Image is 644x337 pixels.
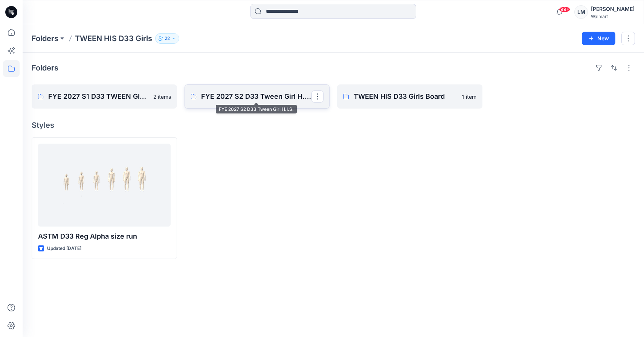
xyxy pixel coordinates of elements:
[32,33,58,44] a: Folders
[47,245,81,253] p: Updated [DATE]
[574,5,588,19] div: LM
[155,33,179,44] button: 22
[38,231,171,242] p: ASTM D33 Reg Alpha size run
[354,91,457,102] p: TWEEN HIS D33 Girls Board
[185,84,330,109] a: FYE 2027 S2 D33 Tween Girl H.I.S.
[32,84,177,109] a: FYE 2027 S1 D33 TWEEN GIRL H.I.S.2 items
[75,33,152,44] p: TWEEN HIS D33 Girls
[32,63,58,72] h4: Folders
[591,14,635,19] div: Walmart
[582,32,615,45] button: New
[201,91,312,102] p: FYE 2027 S2 D33 Tween Girl H.I.S.
[48,91,149,102] p: FYE 2027 S1 D33 TWEEN GIRL H.I.S.
[559,6,570,12] span: 99+
[591,5,635,14] div: [PERSON_NAME]
[38,144,171,227] a: ASTM D33 Reg Alpha size run
[462,93,476,101] p: 1 item
[165,34,170,43] p: 22
[153,93,171,101] p: 2 items
[32,121,635,130] h4: Styles
[337,84,482,109] a: TWEEN HIS D33 Girls Board1 item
